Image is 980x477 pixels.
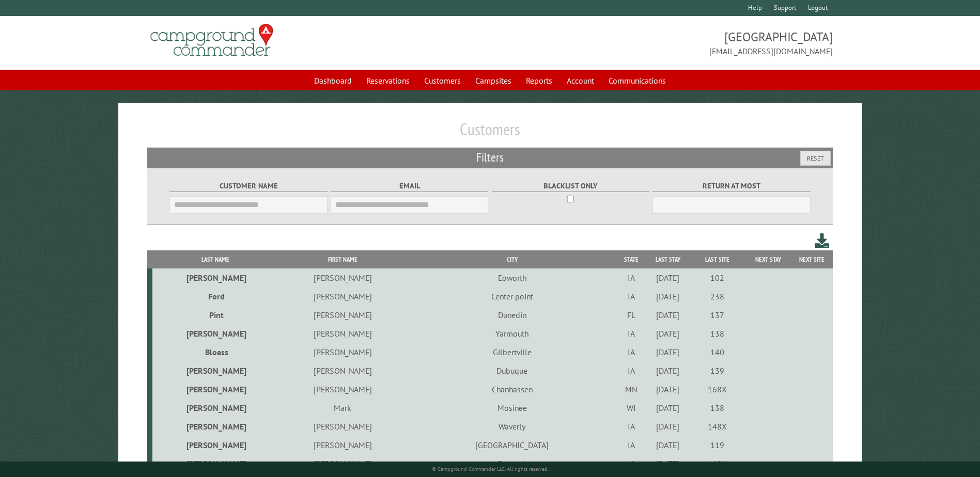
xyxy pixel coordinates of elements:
td: 168X [690,380,745,399]
a: Reports [520,71,558,90]
h1: Customers [147,119,832,148]
label: Customer Name [169,180,327,192]
td: 137 [690,306,745,324]
td: IA [617,436,645,454]
td: Yarmouth [407,324,617,343]
td: 119 [690,436,745,454]
label: Return at most [652,180,810,192]
span: [GEOGRAPHIC_DATA] [EMAIL_ADDRESS][DOMAIN_NAME] [490,28,833,57]
td: [PERSON_NAME] [278,324,408,343]
td: Pint [152,306,277,324]
label: Email [331,180,488,192]
div: [DATE] [647,347,689,357]
td: [PERSON_NAME] [152,399,277,417]
td: IA [617,287,645,306]
td: 148X [690,417,745,436]
a: Communications [602,71,672,90]
td: IA [617,454,645,473]
td: 138 [690,399,745,417]
td: [PERSON_NAME] [278,436,408,454]
td: FL [617,306,645,324]
td: IA [617,417,645,436]
td: [PERSON_NAME] [278,361,408,380]
div: [DATE] [647,328,689,339]
td: Eoworth [407,268,617,287]
label: Blacklist only [492,180,649,192]
td: [PERSON_NAME] [278,306,408,324]
td: [PERSON_NAME] [278,268,408,287]
th: Next Stay [745,250,791,268]
small: © Campground Commander LLC. All rights reserved. [432,466,549,472]
td: [PERSON_NAME] [152,436,277,454]
td: Dunedin [407,306,617,324]
td: Chanhassen [407,380,617,399]
td: [PERSON_NAME] [152,380,277,399]
td: IA [617,361,645,380]
td: IA [617,343,645,361]
div: [DATE] [647,440,689,450]
td: Bloess [152,343,277,361]
td: [PERSON_NAME] [152,417,277,436]
td: [PERSON_NAME] [278,380,408,399]
h2: Filters [147,148,832,167]
td: Center point [407,287,617,306]
div: [DATE] [647,273,689,283]
div: [DATE] [647,310,689,320]
td: [PERSON_NAME] [278,287,408,306]
a: Download this customer list (.csv) [815,231,830,250]
td: Mosinee [407,399,617,417]
a: Account [561,71,600,90]
button: Reset [800,151,831,166]
div: [DATE] [647,403,689,413]
img: Campground Commander [147,20,276,60]
td: MN [617,380,645,399]
a: Campsites [469,71,518,90]
a: Customers [418,71,467,90]
td: [PERSON_NAME] [152,268,277,287]
td: 102 [690,268,745,287]
td: 139 [690,361,745,380]
div: [DATE] [647,291,689,301]
td: 140 [690,343,745,361]
td: Decorah [407,454,617,473]
td: [PERSON_NAME] [152,324,277,343]
td: [PERSON_NAME] [278,417,408,436]
a: Dashboard [308,71,358,90]
th: First Name [278,250,408,268]
th: Last Site [690,250,745,268]
td: IA [617,268,645,287]
td: 148X [690,454,745,473]
td: IA [617,324,645,343]
td: 138 [690,324,745,343]
td: Gilbertville [407,343,617,361]
div: [DATE] [647,365,689,376]
td: [PERSON_NAME] [278,454,408,473]
th: City [407,250,617,268]
td: Ford [152,287,277,306]
td: [PERSON_NAME] [278,343,408,361]
td: WI [617,399,645,417]
td: Waverly [407,417,617,436]
td: 238 [690,287,745,306]
div: [DATE] [647,458,689,469]
div: [DATE] [647,384,689,394]
td: [GEOGRAPHIC_DATA] [407,436,617,454]
a: Reservations [360,71,416,90]
td: [PERSON_NAME] [152,361,277,380]
th: Next Site [791,250,833,268]
div: [DATE] [647,421,689,432]
th: Last Name [152,250,277,268]
td: [PERSON_NAME] [152,454,277,473]
td: Mark [278,399,408,417]
td: Dubuque [407,361,617,380]
th: State [617,250,645,268]
th: Last Stay [646,250,690,268]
